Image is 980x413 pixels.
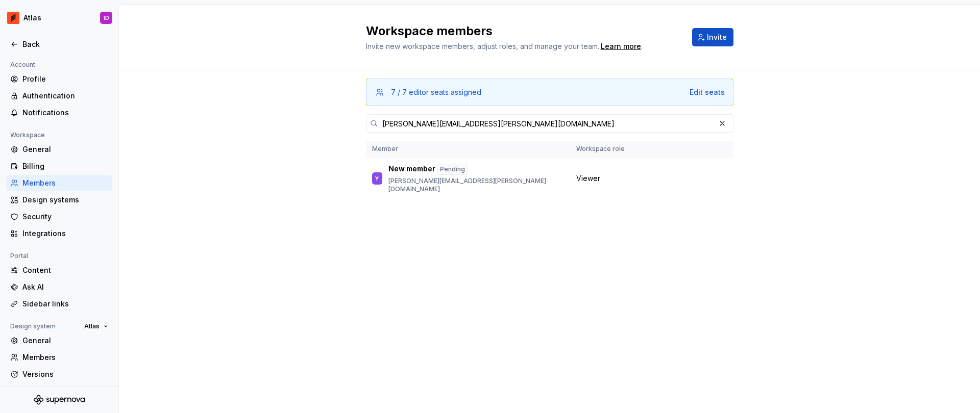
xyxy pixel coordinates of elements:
[570,141,648,158] th: Workspace role
[22,369,108,379] div: Versions
[6,158,112,174] a: Billing
[34,395,85,405] svg: Supernova Logo
[6,250,32,262] div: Portal
[6,262,112,278] a: Content
[22,161,108,171] div: Billing
[22,39,108,49] div: Back
[576,173,600,184] span: Viewer
[7,12,19,24] img: 102f71e4-5f95-4b3f-aebe-9cae3cf15d45.png
[690,87,725,97] button: Edit seats
[104,14,109,22] div: ID
[388,164,435,175] p: New member
[22,144,108,154] div: General
[6,36,112,53] a: Back
[6,105,112,121] a: Notifications
[22,228,108,239] div: Integrations
[22,265,108,275] div: Content
[22,299,108,309] div: Sidebar links
[692,28,733,46] button: Invite
[2,7,116,29] button: AtlasID
[6,71,112,87] a: Profile
[6,296,112,312] a: Sidebar links
[6,175,112,191] a: Members
[6,129,49,141] div: Workspace
[6,209,112,225] a: Security
[6,320,60,332] div: Design system
[601,41,641,51] a: Learn more
[6,192,112,208] a: Design systems
[23,13,41,23] div: Atlas
[6,141,112,158] a: General
[22,195,108,205] div: Design systems
[22,352,108,363] div: Members
[6,349,112,366] a: Members
[22,91,108,101] div: Authentication
[22,108,108,118] div: Notifications
[6,88,112,104] a: Authentication
[22,212,108,222] div: Security
[366,23,680,39] h2: Workspace members
[6,332,112,349] a: General
[22,335,108,346] div: General
[6,366,112,382] a: Versions
[366,42,599,50] span: Invite new workspace members, adjust roles, and manage your team.
[366,141,570,158] th: Member
[707,32,727,42] span: Invite
[391,87,481,97] div: 7 / 7 editor seats assigned
[6,59,39,71] div: Account
[22,282,108,292] div: Ask AI
[388,177,564,193] p: [PERSON_NAME][EMAIL_ADDRESS][PERSON_NAME][DOMAIN_NAME]
[84,322,100,330] span: Atlas
[6,225,112,242] a: Integrations
[6,279,112,295] a: Ask AI
[437,164,468,175] div: Pending
[375,173,379,184] div: Y
[22,74,108,84] div: Profile
[599,43,643,50] span: .
[22,178,108,188] div: Members
[378,114,715,133] input: Search in workspace members...
[6,383,112,399] a: Datasets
